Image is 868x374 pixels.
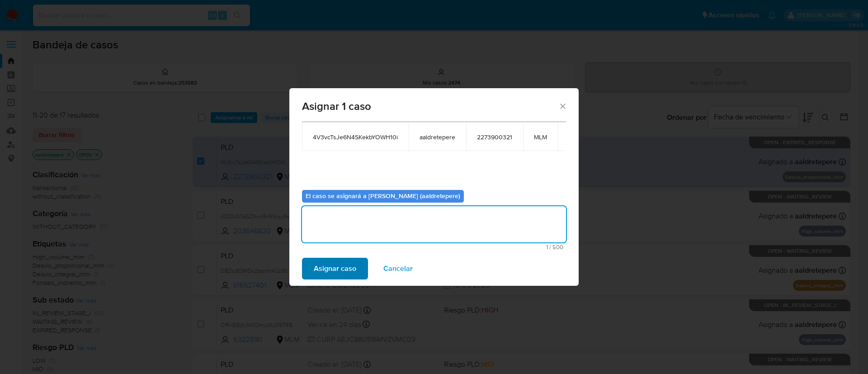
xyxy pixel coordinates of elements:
[383,259,413,279] span: Cancelar
[477,133,512,141] span: 2273900321
[534,133,547,141] span: MLM
[289,88,579,286] div: assign-modal
[372,258,425,279] button: Cancelar
[305,244,563,250] span: Máximo 500 caracteres
[306,191,460,200] b: El caso se asignará a [PERSON_NAME] (aaldretepere)
[313,133,398,141] span: 4V3vcTsJe6N4SKekbYOWH10i
[558,102,566,110] button: Cerrar ventana
[302,258,368,279] button: Asignar caso
[302,101,558,112] span: Asignar 1 caso
[420,133,455,141] span: aaldretepere
[314,259,356,279] span: Asignar caso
